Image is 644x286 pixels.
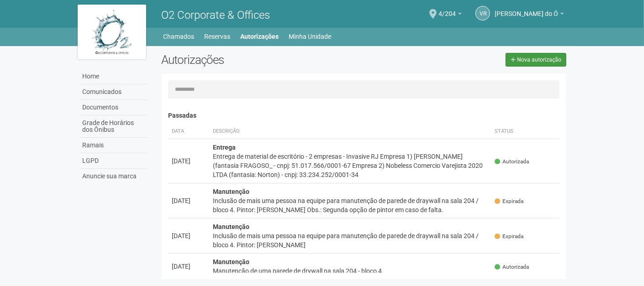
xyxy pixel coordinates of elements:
img: logo.jpg [78,5,146,59]
a: Minha Unidade [289,30,331,43]
div: [DATE] [172,262,206,271]
a: Nova autorização [506,53,566,67]
strong: Manutenção [213,188,249,195]
div: Manutenção de uma parede de drywall na sala 204 - bloco 4 [213,266,487,276]
a: Grade de Horários dos Ônibus [80,115,148,138]
a: LGPD [80,153,148,169]
a: 4/204 [438,11,462,19]
a: Anuncie sua marca [80,169,148,184]
span: Expirada [495,198,523,205]
th: Descrição [209,124,491,139]
a: Autorizações [240,30,279,43]
a: [PERSON_NAME] do Ó [495,11,564,19]
h2: Autorizações [161,53,357,67]
span: Viviane Rocha do Ó [495,1,558,17]
div: Inclusão de mais uma pessoa na equipe para manutenção de parede de draywall na sala 204 / bloco 4... [213,231,487,250]
th: Status [491,124,560,139]
a: Reservas [204,30,230,43]
a: VR [475,6,490,21]
a: Home [80,69,148,84]
span: Expirada [495,233,523,240]
strong: Manutenção [213,258,249,265]
strong: Manutenção [213,223,249,230]
a: Documentos [80,100,148,115]
span: O2 Corporate & Offices [161,9,270,21]
span: Autorizada [495,158,529,166]
th: Data [168,124,209,139]
a: Ramais [80,138,148,153]
h4: Passadas [168,112,560,119]
a: Comunicados [80,84,148,100]
span: Nova autorização [517,57,561,63]
div: [DATE] [172,156,206,166]
strong: Entrega [213,144,236,151]
a: Chamados [163,30,194,43]
div: [DATE] [172,196,206,205]
span: Autorizada [495,263,529,271]
div: [DATE] [172,231,206,240]
span: 4/204 [438,1,456,17]
div: Entrega de material de escritório - 2 empresas - Invasive RJ Empresa 1) [PERSON_NAME] (fantasia F... [213,152,487,179]
div: Inclusão de mais uma pessoa na equipe para manutenção de parede de draywall na sala 204 / bloco 4... [213,196,487,214]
